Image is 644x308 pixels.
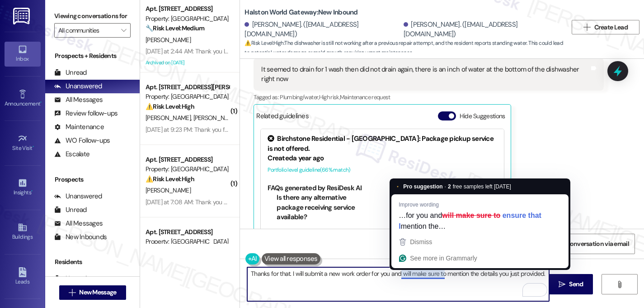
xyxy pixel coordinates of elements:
[146,14,229,24] div: Property: [GEOGRAPHIC_DATA]
[268,154,497,163] div: Created a year ago
[54,232,107,242] div: New Inbounds
[244,8,357,17] b: Halston World Gateway: New Inbound
[146,227,229,237] div: Apt. [STREET_ADDRESS]
[54,136,110,145] div: WO Follow-ups
[146,92,229,101] div: Property: [GEOGRAPHIC_DATA] Apartments
[549,239,629,249] span: Share Conversation via email
[54,274,87,284] div: Unread
[543,234,635,254] button: Share Conversation via email
[193,114,239,122] span: [PERSON_NAME]
[54,192,102,201] div: Unanswered
[31,188,33,194] span: •
[54,149,89,159] div: Escalate
[244,39,283,47] strong: ⚠️ Risk Level: High
[40,99,42,106] span: •
[256,111,309,125] div: Related guidelines
[146,164,229,174] div: Property: [GEOGRAPHIC_DATA]
[45,175,140,184] div: Prospects
[45,51,140,61] div: Prospects + Residents
[54,82,102,91] div: Unanswered
[45,257,140,267] div: Residents
[79,288,116,297] span: New Message
[146,114,193,122] span: [PERSON_NAME]
[54,205,87,215] div: Unread
[146,36,191,44] span: [PERSON_NAME]
[145,57,230,68] div: Archived on [DATE]
[54,109,118,118] div: Review follow-ups
[146,186,191,194] span: [PERSON_NAME]
[340,93,390,101] span: Maintenance request
[277,227,371,246] li: No, we do not offer any package receiving services at this time.
[549,274,593,294] button: Send
[5,265,41,289] a: Leads
[594,23,628,32] span: Create Lead
[54,95,103,105] div: All Messages
[569,279,583,289] span: Send
[69,289,75,296] i: 
[5,175,41,200] a: Insights •
[146,175,194,183] strong: ⚠️ Risk Level: High
[268,134,497,154] div: Birchstone Residential - [GEOGRAPHIC_DATA]: Package pickup service is not offered.
[146,102,194,111] strong: ⚠️ Risk Level: High
[58,23,116,38] input: All communities
[280,93,319,101] span: Plumbing/water ,
[146,4,229,14] div: Apt. [STREET_ADDRESS]
[268,165,497,175] div: Portfolio level guideline ( 66 % match)
[146,82,229,92] div: Apt. [STREET_ADDRESS][PERSON_NAME]
[54,68,87,77] div: Unread
[146,155,229,164] div: Apt. [STREET_ADDRESS]
[5,131,41,155] a: Site Visit •
[59,285,126,300] button: New Message
[583,24,590,31] i: 
[5,42,41,66] a: Inbox
[319,93,340,101] span: High risk ,
[244,38,567,58] span: : The dishwasher is still not working after a previous repair attempt, and the resident reports s...
[268,183,362,192] b: FAQs generated by ResiDesk AI
[244,20,401,39] div: [PERSON_NAME]. ([EMAIL_ADDRESS][DOMAIN_NAME])
[54,122,104,132] div: Maintenance
[54,9,131,23] label: Viewing conversations for
[146,47,337,55] div: [DATE] at 2:44 AM: Thank you I should get paid [DATE] to catch up on rent
[460,111,505,121] label: Hide Suggestions
[616,281,623,288] i: 
[33,144,34,150] span: •
[277,193,371,222] li: Is there any alternative package receiving service available?
[254,91,603,104] div: Tagged as:
[572,20,639,34] button: Create Lead
[146,237,229,246] div: Property: [GEOGRAPHIC_DATA]
[261,65,589,84] div: It seemed to drain for 1 wash then did not drain again, there is an inch of water at the bottom o...
[121,27,126,34] i: 
[54,219,103,228] div: All Messages
[404,20,560,39] div: [PERSON_NAME]. ([EMAIL_ADDRESS][DOMAIN_NAME])
[13,8,32,24] img: ResiDesk Logo
[559,281,565,288] i: 
[146,24,204,32] strong: 🔧 Risk Level: Medium
[247,267,549,301] textarea: To enrich screen reader interactions, please activate Accessibility in Grammarly extension settings
[5,220,41,244] a: Buildings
